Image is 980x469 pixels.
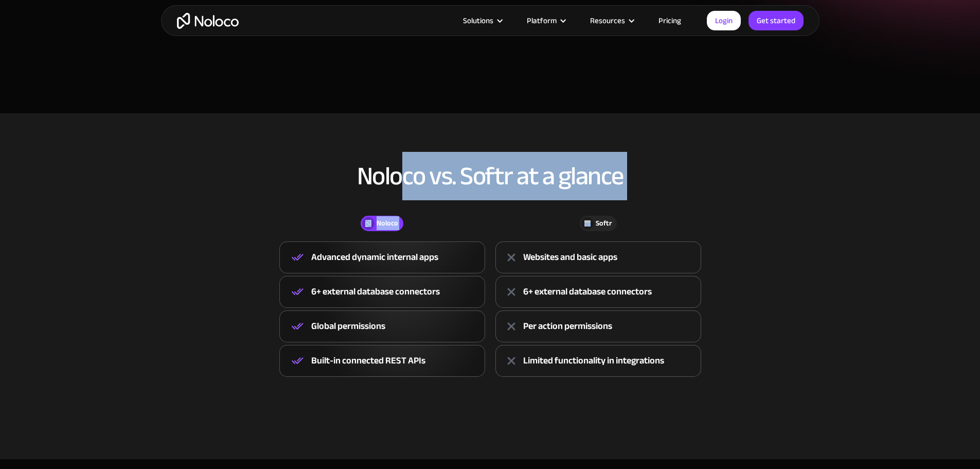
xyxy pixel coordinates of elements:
[171,162,809,190] h2: Noloco vs. Softr at a glance
[514,14,577,27] div: Platform
[377,218,398,229] div: Noloco
[523,353,664,369] div: Limited functionality in integrations
[707,11,741,30] a: Login
[590,14,625,27] div: Resources
[596,218,612,229] div: Softr
[523,250,617,265] div: Websites and basic apps
[577,14,646,27] div: Resources
[523,319,612,334] div: Per action permissions
[523,284,652,300] div: 6+ external database connectors
[311,353,425,369] div: Built-in connected REST APIs
[311,319,385,334] div: Global permissions
[463,14,493,27] div: Solutions
[177,13,239,29] a: home
[311,250,438,265] div: Advanced dynamic internal apps
[749,11,804,30] a: Get started
[450,14,514,27] div: Solutions
[311,284,440,300] div: 6+ external database connectors
[527,14,557,27] div: Platform
[646,14,694,27] a: Pricing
